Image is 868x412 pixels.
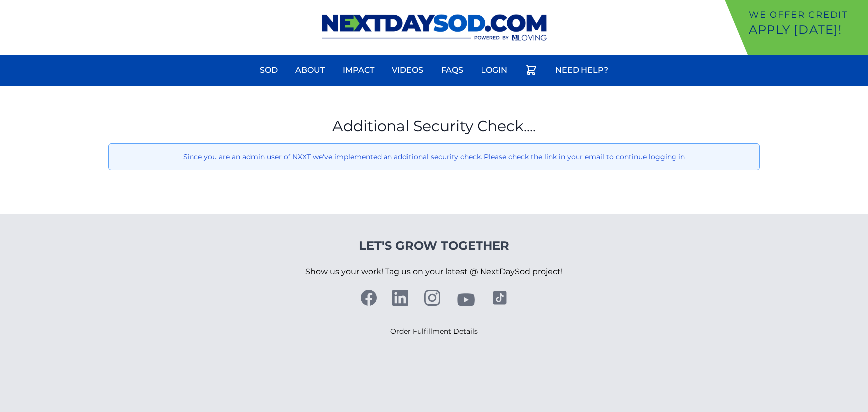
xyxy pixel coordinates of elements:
p: Apply [DATE]! [749,22,864,38]
a: Order Fulfillment Details [390,327,478,336]
a: FAQs [435,58,469,82]
a: Videos [386,58,429,82]
h4: Let's Grow Together [305,238,563,254]
a: Need Help? [549,58,614,82]
a: Sod [254,58,284,82]
a: Impact [337,58,380,82]
p: We offer Credit [749,8,864,22]
a: Login [475,58,513,82]
p: Since you are an admin user of NXXT we've implemented an additional security check. Please check ... [117,152,751,162]
p: Show us your work! Tag us on your latest @ NextDaySod project! [305,254,563,290]
a: About [289,58,331,82]
h1: Additional Security Check.... [108,117,760,135]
